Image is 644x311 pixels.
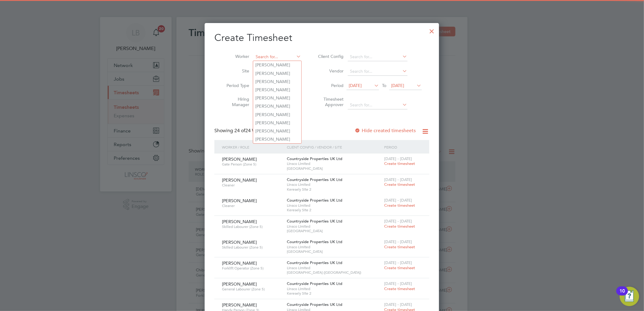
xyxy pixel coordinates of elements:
[234,128,270,134] span: 24 Workers
[222,239,257,245] span: [PERSON_NAME]
[316,54,344,59] label: Client Config
[349,83,362,88] span: [DATE]
[316,96,344,107] label: Timesheet Approver
[287,281,342,286] span: Countryside Properties UK Ltd
[384,177,412,182] span: [DATE] - [DATE]
[287,270,381,275] span: [GEOGRAPHIC_DATA] ([GEOGRAPHIC_DATA])
[222,203,282,208] span: Cleaner
[287,291,381,296] span: Keresely Site 2
[287,187,381,192] span: Keresely Site 2
[384,265,415,270] span: Create timesheet
[220,140,285,154] div: Worker / Role
[285,140,383,154] div: Client Config / Vendor / Site
[316,68,344,74] label: Vendor
[253,127,301,135] li: [PERSON_NAME]
[253,94,301,102] li: [PERSON_NAME]
[354,128,416,134] label: Hide created timesheets
[222,96,249,107] label: Hiring Manager
[348,101,408,109] input: Search for...
[253,111,301,119] li: [PERSON_NAME]
[287,224,381,229] span: Linsco Limited
[384,203,415,208] span: Create timesheet
[222,287,282,292] span: General Labourer (Zone 5)
[384,239,412,244] span: [DATE] - [DATE]
[222,260,257,266] span: [PERSON_NAME]
[384,281,412,286] span: [DATE] - [DATE]
[222,156,257,162] span: [PERSON_NAME]
[222,54,249,59] label: Worker
[384,224,415,229] span: Create timesheet
[384,302,412,307] span: [DATE] - [DATE]
[222,177,257,183] span: [PERSON_NAME]
[287,182,381,187] span: Linsco Limited
[287,198,342,203] span: Countryside Properties UK Ltd
[222,266,282,271] span: Forklift Operator (Zone 5)
[253,86,301,94] li: [PERSON_NAME]
[384,156,412,161] span: [DATE] - [DATE]
[287,166,381,171] span: [GEOGRAPHIC_DATA]
[287,302,342,307] span: Countryside Properties UK Ltd
[384,198,412,203] span: [DATE] - [DATE]
[253,135,301,143] li: [PERSON_NAME]
[253,61,301,69] li: [PERSON_NAME]
[222,302,257,308] span: [PERSON_NAME]
[620,287,639,306] button: Open Resource Center, 10 new notifications
[384,161,415,166] span: Create timesheet
[384,286,415,291] span: Create timesheet
[287,177,342,182] span: Countryside Properties UK Ltd
[287,260,342,265] span: Countryside Properties UK Ltd
[380,82,388,89] span: To
[391,83,404,88] span: [DATE]
[234,128,245,134] span: 24 of
[222,245,282,250] span: Skilled Labourer (Zone 5)
[384,182,415,187] span: Create timesheet
[383,140,423,154] div: Period
[384,244,415,249] span: Create timesheet
[222,183,282,188] span: Cleaner
[287,161,381,166] span: Linsco Limited
[384,219,412,224] span: [DATE] - [DATE]
[287,266,381,270] span: Linsco Limited
[222,281,257,287] span: [PERSON_NAME]
[222,219,257,224] span: [PERSON_NAME]
[287,239,342,244] span: Countryside Properties UK Ltd
[222,83,249,88] label: Period Type
[253,53,301,61] input: Search for...
[222,224,282,229] span: Skilled Labourer (Zone 5)
[222,198,257,203] span: [PERSON_NAME]
[214,128,271,134] div: Showing
[253,119,301,127] li: [PERSON_NAME]
[348,67,408,76] input: Search for...
[287,156,342,161] span: Countryside Properties UK Ltd
[222,68,249,74] label: Site
[287,203,381,208] span: Linsco Limited
[222,162,282,167] span: Gate Person (Zone 5)
[253,102,301,110] li: [PERSON_NAME]
[316,83,344,88] label: Period
[287,286,381,291] span: Linsco Limited
[287,208,381,212] span: Keresely Site 2
[287,229,381,233] span: [GEOGRAPHIC_DATA]
[384,260,412,265] span: [DATE] - [DATE]
[287,219,342,224] span: Countryside Properties UK Ltd
[214,32,429,44] h2: Create Timesheet
[253,78,301,86] li: [PERSON_NAME]
[287,245,381,249] span: Linsco Limited
[253,69,301,78] li: [PERSON_NAME]
[348,53,408,61] input: Search for...
[619,291,625,299] div: 10
[287,249,381,254] span: [GEOGRAPHIC_DATA]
